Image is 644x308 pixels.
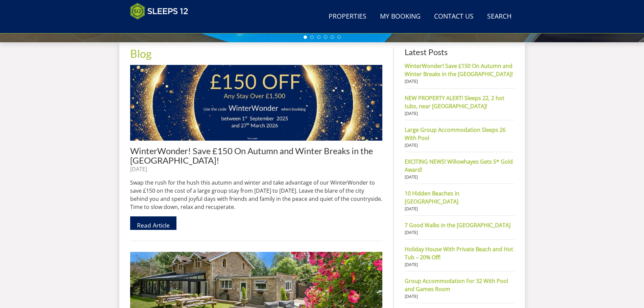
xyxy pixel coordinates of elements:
[405,245,514,261] strong: Holiday House With Private Beach and Hot Tub – 20% Off!
[405,221,514,229] strong: 7 Good Walks in the [GEOGRAPHIC_DATA]
[130,146,373,165] a: WinterWonder! Save £150 On Autumn and Winter Breaks in the [GEOGRAPHIC_DATA]!
[127,24,198,29] iframe: Customer reviews powered by Trustpilot
[405,94,514,110] strong: NEW PROPERTY ALERT! Sleeps 22, 2 hot tubs, near [GEOGRAPHIC_DATA]!
[405,206,514,212] small: [DATE]
[405,158,514,174] strong: EXCITING NEWS! Willowhayes Gets 5* Gold Award!
[405,189,514,212] a: 10 Hidden Beaches in [GEOGRAPHIC_DATA] [DATE]
[326,9,369,24] a: Properties
[405,293,514,300] small: [DATE]
[130,65,383,140] img: WinterWonder! Save £150 On Autumn and Winter Breaks in the UK!
[405,189,514,206] strong: 10 Hidden Beaches in [GEOGRAPHIC_DATA]
[405,94,514,117] a: NEW PROPERTY ALERT! Sleeps 22, 2 hot tubs, near [GEOGRAPHIC_DATA]! [DATE]
[130,3,188,20] img: Sleeps 12
[405,62,514,78] strong: WinterWonder! Save £150 On Autumn and Winter Breaks in the [GEOGRAPHIC_DATA]!
[405,142,514,148] small: [DATE]
[405,126,514,148] a: Large Group Accommodation Sleeps 26 With Pool [DATE]
[484,9,514,24] a: Search
[405,261,514,268] small: [DATE]
[130,179,383,211] p: Swap the rush for the hush this autumn and winter and take advantage of our WinterWonder to save ...
[405,62,514,85] a: WinterWonder! Save £150 On Autumn and Winter Breaks in the [GEOGRAPHIC_DATA]! [DATE]
[405,47,448,57] a: Latest Posts
[405,245,514,268] a: Holiday House With Private Beach and Hot Tub – 20% Off! [DATE]
[405,229,514,236] small: [DATE]
[405,126,514,142] strong: Large Group Accommodation Sleeps 26 With Pool
[405,78,514,85] small: [DATE]
[405,174,514,180] small: [DATE]
[431,9,476,24] a: Contact Us
[405,221,514,236] a: 7 Good Walks in the [GEOGRAPHIC_DATA] [DATE]
[405,110,514,117] small: [DATE]
[130,47,151,60] a: Blog
[405,277,514,293] strong: Group Accommodation For 32 With Pool and Games Room
[377,9,423,24] a: My Booking
[405,158,514,180] a: EXCITING NEWS! Willowhayes Gets 5* Gold Award! [DATE]
[130,165,147,173] time: [DATE]
[405,277,514,300] a: Group Accommodation For 32 With Pool and Games Room [DATE]
[130,216,176,230] a: Read Article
